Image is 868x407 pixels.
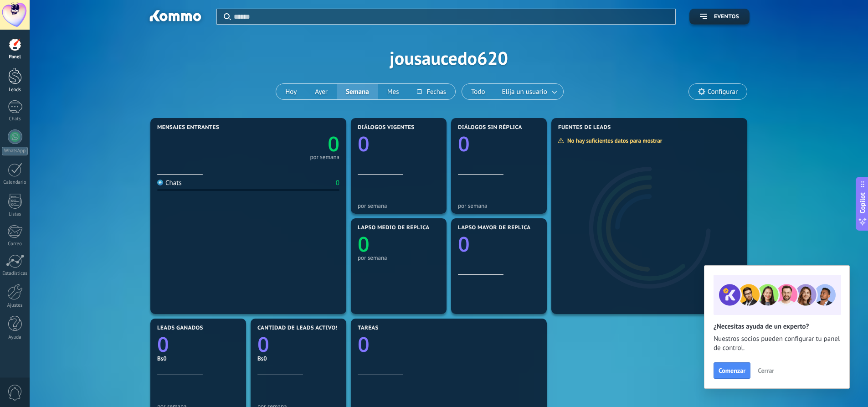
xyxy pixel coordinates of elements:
[257,330,339,358] a: 0
[458,202,540,209] div: por semana
[500,86,549,98] span: Elija un usuario
[306,84,337,99] button: Ayer
[328,130,339,158] text: 0
[157,124,219,131] span: Mensajes entrantes
[458,130,470,158] text: 0
[358,124,415,131] span: Diálogos vigentes
[754,364,778,377] button: Cerrar
[714,322,840,331] h2: ¿Necesitas ayuda de un experto?
[714,335,840,353] span: Nuestros socios pueden configurar tu panel de control.
[494,84,563,99] button: Elija un usuario
[248,130,339,158] a: 0
[719,367,745,374] span: Comenzar
[689,9,750,25] button: Eventos
[257,355,339,362] div: Bs0
[714,14,739,20] span: Eventos
[462,84,494,99] button: Todo
[2,271,28,277] div: Estadísticas
[358,254,440,261] div: por semana
[2,54,28,60] div: Panel
[2,211,28,217] div: Listas
[2,87,28,93] div: Leads
[336,179,339,187] div: 0
[337,84,378,99] button: Semana
[2,180,28,185] div: Calendario
[310,155,339,160] div: por semana
[558,124,611,131] span: Fuentes de leads
[257,330,269,358] text: 0
[358,130,370,158] text: 0
[758,367,774,374] span: Cerrar
[714,362,750,379] button: Comenzar
[858,192,867,213] span: Copilot
[157,330,169,358] text: 0
[276,84,306,99] button: Hoy
[2,241,28,247] div: Correo
[2,147,28,155] div: WhatsApp
[378,84,408,99] button: Mes
[458,225,530,231] span: Lapso mayor de réplica
[157,355,239,362] div: Bs0
[358,230,370,258] text: 0
[157,179,182,187] div: Chats
[708,88,738,96] span: Configurar
[2,116,28,122] div: Chats
[558,137,668,144] div: No hay suficientes datos para mostrar
[458,124,522,131] span: Diálogos sin réplica
[458,230,470,258] text: 0
[257,325,339,331] span: Cantidad de leads activos
[2,335,28,340] div: Ayuda
[358,202,440,209] div: por semana
[408,84,455,99] button: Fechas
[358,330,540,358] a: 0
[358,325,379,331] span: Tareas
[157,325,203,331] span: Leads ganados
[358,225,430,231] span: Lapso medio de réplica
[157,180,163,185] img: Chats
[157,330,239,358] a: 0
[358,330,370,358] text: 0
[2,303,28,309] div: Ajustes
